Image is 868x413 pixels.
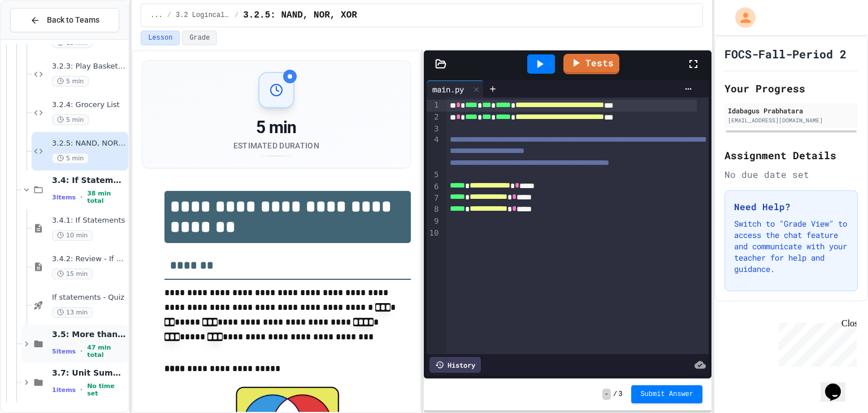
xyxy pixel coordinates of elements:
[728,105,854,116] div: Idabagus Prabhatara
[427,124,441,135] div: 3
[427,169,441,181] div: 5
[80,347,83,356] span: •
[613,390,617,399] span: /
[427,112,441,124] div: 2
[728,116,854,125] div: [EMAIL_ADDRESS][DOMAIN_NAME]
[176,11,230,20] span: 3.2 Logincal operators
[429,357,481,373] div: History
[427,193,441,205] div: 7
[640,390,693,399] span: Submit Answer
[618,390,622,399] span: 3
[87,190,126,205] span: 38 min total
[734,200,848,214] h3: Need Help?
[80,385,83,394] span: •
[5,5,78,72] div: Chat with us now!Close
[87,382,126,397] span: No time set
[52,76,89,87] span: 5 min
[52,368,126,378] span: 3.7: Unit Summary
[724,80,858,96] h2: Your Progress
[52,175,126,185] span: 3.4: If Statements
[631,385,702,403] button: Submit Answer
[52,153,89,164] span: 5 min
[52,139,126,148] span: 3.2.5: NAND, NOR, XOR
[235,11,238,20] span: /
[52,269,93,279] span: 15 min
[10,8,119,32] button: Back to Teams
[734,218,848,275] p: Switch to "Grade View" to access the chat feature and communicate with your teacher for help and ...
[243,8,357,22] span: 3.2.5: NAND, NOR, XOR
[52,194,76,201] span: 3 items
[233,140,319,151] div: Estimated Duration
[821,368,857,402] iframe: chat widget
[427,216,441,228] div: 9
[602,389,611,400] span: -
[52,114,89,125] span: 5 min
[141,31,180,45] button: Lesson
[723,5,758,31] div: My Account
[427,204,441,216] div: 8
[80,193,83,202] span: •
[47,14,99,26] span: Back to Teams
[563,54,619,74] a: Tests
[182,31,217,45] button: Grade
[233,117,319,138] div: 5 min
[427,134,441,169] div: 4
[52,348,76,355] span: 5 items
[427,83,470,95] div: main.py
[52,62,126,71] span: 3.2.3: Play Basketball
[427,80,484,97] div: main.py
[167,11,171,20] span: /
[427,100,441,112] div: 1
[724,168,858,181] div: No due date set
[724,147,858,163] h2: Assignment Details
[52,386,76,394] span: 1 items
[427,181,441,193] div: 6
[87,344,126,359] span: 47 min total
[52,307,93,318] span: 13 min
[52,216,126,225] span: 3.4.1: If Statements
[724,46,847,62] h1: FOCS-Fall-Period 2
[427,228,441,239] div: 10
[52,329,126,339] span: 3.5: More than Two Choices
[52,100,126,110] span: 3.2.4: Grocery List
[52,293,126,303] span: If statements - Quiz
[52,254,126,264] span: 3.4.2: Review - If Statements
[150,11,163,20] span: ...
[52,230,93,241] span: 10 min
[774,318,857,367] iframe: chat widget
